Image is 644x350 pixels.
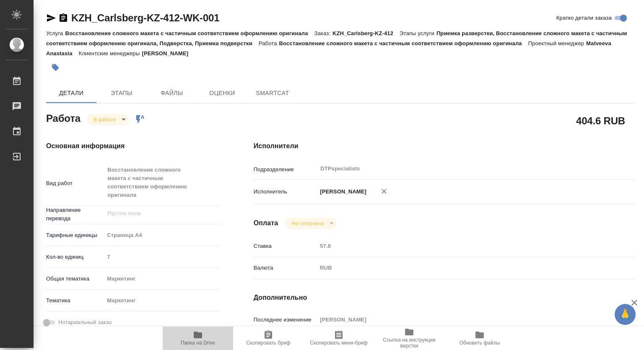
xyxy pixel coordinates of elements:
[304,327,374,350] button: Скопировать мини-бриф
[46,13,56,23] button: Скопировать ссылку для ЯМессенджера
[46,296,104,305] p: Тематика
[142,50,195,57] p: [PERSON_NAME]
[71,12,219,23] a: KZH_Carlsberg-KZ-412-WK-001
[254,141,635,151] h4: Исполнители
[91,116,119,123] button: В работе
[51,88,91,98] span: Детали
[460,340,500,346] span: Обновить файлы
[314,30,332,36] p: Заказ:
[46,110,80,125] h2: Работа
[46,141,220,151] h4: Основная информация
[58,13,68,23] button: Скопировать ссылку
[87,114,129,125] div: В работе
[254,293,635,303] h4: Дополнительно
[46,179,104,188] p: Вид работ
[104,293,220,308] div: Маркетинг
[254,316,317,324] p: Последнее изменение
[317,261,603,275] div: RUB
[46,30,65,36] p: Услуга
[379,337,439,349] span: Ссылка на инструкции верстки
[65,30,314,36] p: Восстановление сложного макета с частичным соответствием оформлению оригинала
[202,88,242,98] span: Оценки
[528,40,586,46] p: Проектный менеджер
[46,275,104,283] p: Общая тематика
[104,272,220,286] div: Маркетинг
[254,242,317,250] p: Ставка
[152,88,192,98] span: Файлы
[79,50,142,57] p: Клиентские менеджеры
[58,318,112,327] span: Нотариальный заказ
[279,40,528,46] p: Восстановление сложного макета с частичным соответствием оформлению оригинала
[254,188,317,196] p: Исполнитель
[317,240,603,252] input: Пустое поле
[259,40,279,46] p: Работа
[615,304,636,325] button: 🙏
[104,228,220,242] div: Страница А4
[317,314,603,326] input: Пустое поле
[254,218,278,228] h4: Оплата
[374,327,444,350] button: Ссылка на инструкции верстки
[46,231,104,239] p: Тарифные единицы
[618,306,632,323] span: 🙏
[254,165,317,174] p: Подразделение
[46,58,65,77] button: Добавить тэг
[106,208,200,219] input: Пустое поле
[233,327,304,350] button: Скопировать бриф
[254,264,317,272] p: Валюта
[289,220,326,227] button: Не оплачена
[444,327,515,350] button: Обновить файлы
[46,253,104,261] p: Кол-во единиц
[104,251,220,263] input: Пустое поле
[556,14,612,22] span: Кратко детали заказа
[576,113,625,128] h2: 404.6 RUB
[375,182,393,201] button: Удалить исполнителя
[246,340,290,346] span: Скопировать бриф
[400,30,436,36] p: Этапы услуги
[332,30,400,36] p: KZH_Carlsberg-KZ-412
[181,340,215,346] span: Папка на Drive
[285,218,336,229] div: В работе
[317,188,366,196] p: [PERSON_NAME]
[252,88,293,98] span: SmartCat
[101,88,142,98] span: Этапы
[310,340,367,346] span: Скопировать мини-бриф
[163,327,233,350] button: Папка на Drive
[46,206,104,223] p: Направление перевода
[46,40,611,57] p: Matveeva Anastasia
